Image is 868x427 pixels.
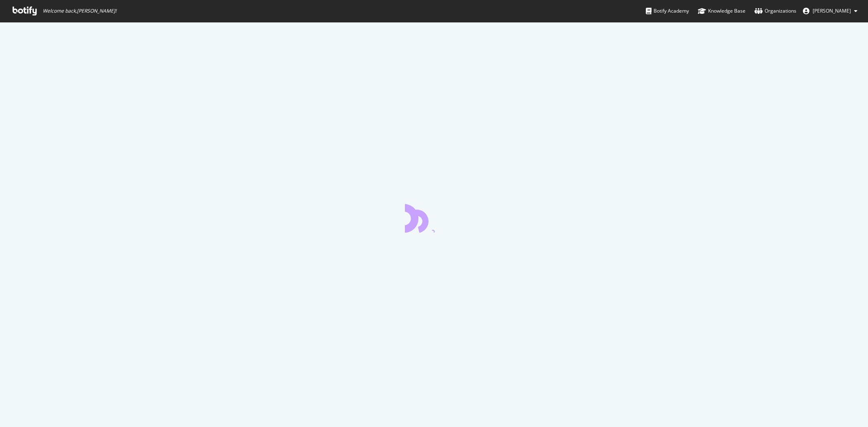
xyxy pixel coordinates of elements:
div: Botify Academy [646,7,689,15]
div: Knowledge Base [698,7,746,15]
div: animation [405,203,464,233]
button: [PERSON_NAME] [796,4,864,17]
span: Welcome back, [PERSON_NAME] ! [43,8,116,14]
span: Brian Freiesleben [813,7,851,14]
div: Organizations [754,7,796,15]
